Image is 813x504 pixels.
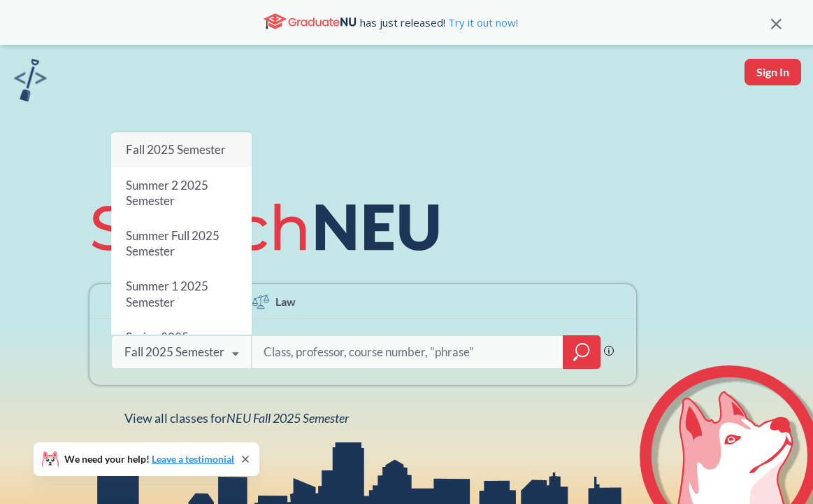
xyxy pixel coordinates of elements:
[563,335,600,369] div: magnifying glass
[64,454,234,464] span: We need your help!
[573,342,590,362] svg: magnifying glass
[124,410,349,426] span: View all classes for
[126,228,220,258] span: Summer Full 2025 Semester
[744,59,801,85] button: Sign In
[445,15,518,29] a: Try it out now!
[126,178,208,208] span: Summer 2 2025 Semester
[126,330,189,360] span: Spring 2025 Semester
[226,410,349,426] span: NEU Fall 2025 Semester
[126,142,226,157] span: Fall 2025 Semester
[14,59,47,106] a: sandbox logo
[275,293,296,309] span: Law
[152,453,234,465] a: Leave a testimonial
[360,15,518,30] span: has just released!
[124,344,224,360] div: Fall 2025 Semester
[126,279,208,309] span: Summer 1 2025 Semester
[14,59,47,101] img: sandbox logo
[262,337,553,367] input: Class, professor, course number, "phrase"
